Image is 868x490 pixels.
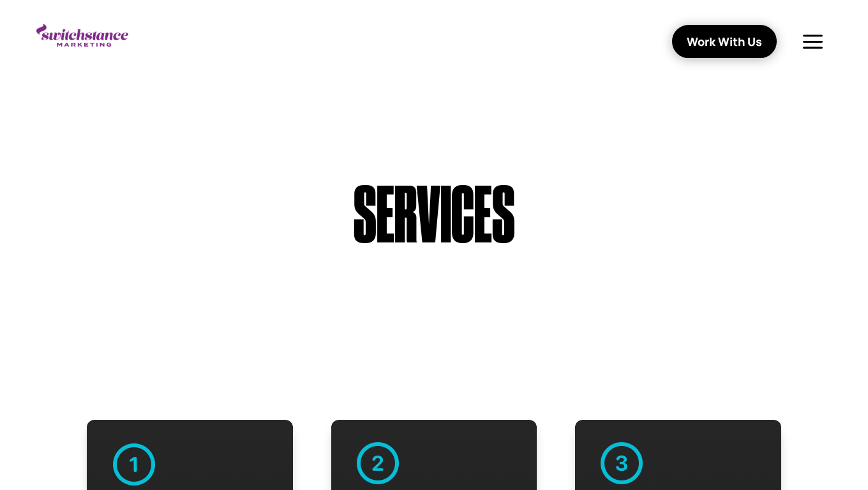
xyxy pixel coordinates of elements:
[601,442,643,485] img: 3
[35,22,130,48] img: switchstance-logo-purple
[87,185,781,253] h1: Services
[357,442,399,485] img: 2
[112,442,155,487] img: 1
[672,25,777,59] a: Work With Us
